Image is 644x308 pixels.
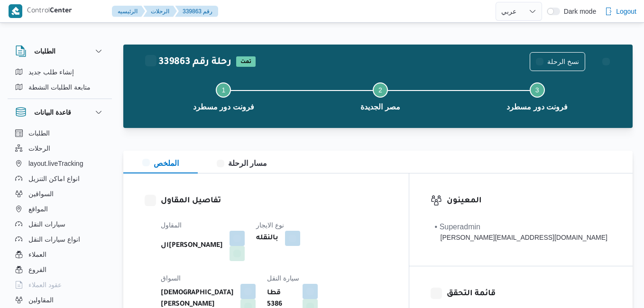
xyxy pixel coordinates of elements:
span: 1 [221,86,225,94]
span: • Superadmin mohamed.nabil@illa.com.eg [435,221,607,243]
span: المقاول [161,221,182,229]
div: الطلبات [8,64,112,99]
span: مصر الجديدة [360,101,400,113]
button: Logout [601,2,640,21]
span: Logout [616,6,636,17]
button: انواع اماكن التنزيل [11,171,108,186]
span: سيارة النقل [267,274,299,282]
span: تمت [236,56,256,67]
button: المواقع [11,201,108,217]
button: الطلبات [11,126,108,141]
span: السواق [161,274,181,282]
button: عقود العملاء [11,277,108,292]
button: فرونت دور مسطرد [145,71,302,120]
span: Dark mode [560,8,596,15]
button: قاعدة البيانات [15,107,104,118]
button: مصر الجديدة [302,71,459,120]
h3: الطلبات [34,45,55,57]
span: layout.liveTracking [28,158,83,169]
b: بالنقله [256,233,278,244]
h3: قاعدة البيانات [34,107,71,118]
span: الرحلات [28,143,50,154]
span: فرونت دور مسطرد [506,101,568,113]
span: 3 [535,86,539,94]
span: المقاولين [28,294,54,306]
span: مسار الرحلة [217,159,267,167]
button: المقاولين [11,292,108,308]
button: Actions [597,52,616,71]
span: العملاء [28,249,46,260]
h3: تفاصيل المقاول [161,195,387,208]
button: العملاء [11,247,108,262]
button: نسخ الرحلة [530,52,585,71]
span: انواع سيارات النقل [28,234,80,245]
button: الطلبات [15,45,104,57]
div: [PERSON_NAME][EMAIL_ADDRESS][DOMAIN_NAME] [435,233,607,243]
img: X8yXhbKr1z7QwAAAABJRU5ErkJggg== [9,4,22,18]
b: تمت [240,59,251,65]
button: فرونت دور مسطرد [459,71,616,120]
span: الفروع [28,264,46,275]
span: سيارات النقل [28,218,65,230]
span: إنشاء طلب جديد [28,66,74,78]
span: 2 [378,86,382,94]
button: الرحلات [11,141,108,156]
b: ال[PERSON_NAME] [161,240,223,252]
button: الفروع [11,262,108,277]
b: Center [50,8,72,15]
button: الرحلات [143,6,177,17]
span: الملخص [142,159,179,167]
h2: 339863 رحلة رقم [145,56,231,69]
span: نسخ الرحلة [547,56,579,67]
span: نوع الايجار [256,221,284,229]
span: متابعة الطلبات النشطة [28,82,91,93]
span: فرونت دور مسطرد [193,101,254,113]
h3: المعينون [447,195,611,208]
button: إنشاء طلب جديد [11,64,108,80]
span: المواقع [28,203,48,215]
button: انواع سيارات النقل [11,232,108,247]
button: الرئيسيه [112,6,145,17]
span: الطلبات [28,127,50,139]
span: عقود العملاء [28,279,62,290]
h3: قائمة التحقق [447,288,611,300]
div: • Superadmin [435,221,607,233]
button: السواقين [11,186,108,201]
span: السواقين [28,188,54,199]
button: 339863 رقم [175,6,218,17]
button: متابعة الطلبات النشطة [11,80,108,95]
span: انواع اماكن التنزيل [28,173,80,184]
button: سيارات النقل [11,217,108,232]
button: layout.liveTracking [11,156,108,171]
